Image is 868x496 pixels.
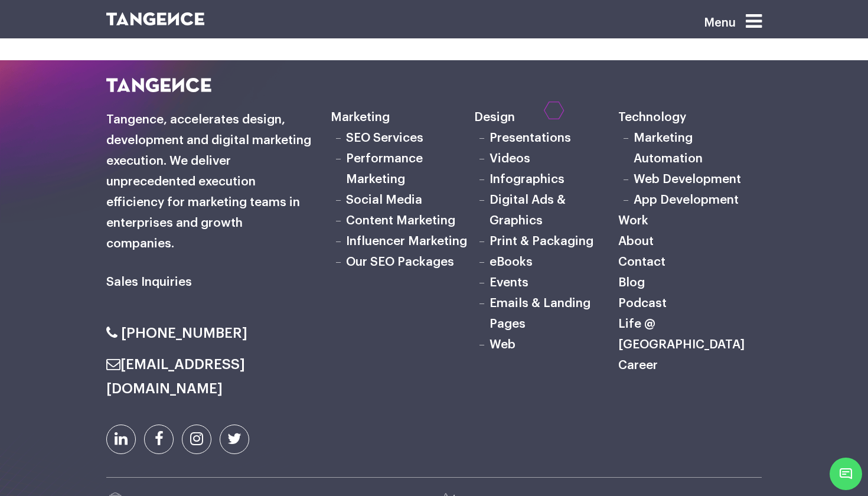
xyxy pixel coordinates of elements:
span: [PHONE_NUMBER] [121,326,247,340]
a: [EMAIL_ADDRESS][DOMAIN_NAME] [106,357,245,396]
h6: Technology [618,107,762,128]
a: Performance Marketing [346,152,423,185]
a: Social Media [346,194,422,206]
a: Influencer Marketing [346,235,467,247]
a: Events [490,276,528,289]
a: Life @ [GEOGRAPHIC_DATA] [618,318,745,351]
a: Digital Ads & Graphics [490,194,566,227]
h6: Sales Inquiries [106,272,313,293]
a: Presentations [490,132,571,144]
h6: Design [474,107,618,128]
img: logo SVG [106,12,204,25]
a: Emails & Landing Pages [490,297,590,330]
a: Marketing Automation [634,132,703,165]
a: Content Marketing [346,214,455,227]
a: Infographics [490,173,564,185]
a: Videos [490,152,530,165]
a: Blog [618,276,645,289]
a: About [618,235,654,247]
a: Career [618,359,658,371]
a: [PHONE_NUMBER] [106,326,247,340]
a: Web Development [634,173,741,185]
h6: Marketing [331,107,474,128]
h6: Tangence, accelerates design, development and digital marketing execution. We deliver unprecedent... [106,110,313,254]
a: Podcast [618,297,667,309]
a: Work [618,214,648,227]
a: Web [490,338,515,351]
span: Chat Widget [830,458,862,490]
a: Contact [618,256,665,268]
a: Our SEO Packages [346,256,454,268]
a: App Development [634,194,739,206]
a: SEO Services [346,132,423,144]
a: Print & Packaging [490,235,593,247]
a: eBooks [490,256,533,268]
